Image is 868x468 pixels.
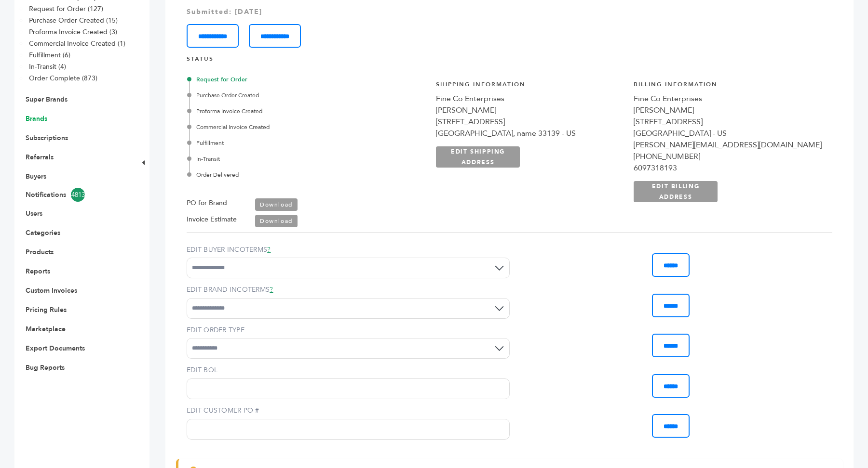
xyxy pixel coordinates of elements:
[187,197,227,209] label: PO for Brand
[26,228,60,237] a: Categories
[436,104,624,116] div: [PERSON_NAME]
[189,123,413,131] div: Commercial Invoice Created
[26,153,54,162] a: Referrals
[187,285,510,295] label: EDIT BRAND INCOTERMS
[634,93,822,104] div: Fine Co Enterprises
[187,214,237,225] label: Invoice Estimate
[436,93,624,104] div: Fine Co Enterprises
[26,247,54,257] a: Products
[71,188,85,202] span: 4813
[436,116,624,128] div: [STREET_ADDRESS]
[29,39,125,48] a: Commercial Invoice Created (1)
[26,114,47,123] a: Brands
[29,51,70,60] a: Fulfillment (6)
[26,209,42,218] a: Users
[189,75,413,84] div: Request for Order
[26,267,50,276] a: Reports
[29,74,97,83] a: Order Complete (873)
[267,245,271,254] a: ?
[26,286,77,295] a: Custom Invoices
[634,151,822,162] div: [PHONE_NUMBER]
[634,181,718,202] a: EDIT BILLING ADDRESS
[189,170,413,179] div: Order Delivered
[436,128,624,139] div: [GEOGRAPHIC_DATA], name 33139 - US
[187,406,510,416] label: EDIT CUSTOMER PO #
[436,146,520,168] a: EDIT SHIPPING ADDRESS
[29,4,103,13] a: Request for Order (127)
[436,80,624,93] h4: Shipping Information
[634,80,822,93] h4: Billing Information
[187,245,510,255] label: EDIT BUYER INCOTERMS
[26,95,68,104] a: Super Brands
[26,305,67,314] a: Pricing Rules
[634,162,822,174] div: 6097318193
[187,365,510,375] label: EDIT BOL
[634,104,822,116] div: [PERSON_NAME]
[187,325,510,335] label: EDIT ORDER TYPE
[634,116,822,128] div: [STREET_ADDRESS]
[634,128,822,139] div: [GEOGRAPHIC_DATA] - US
[26,344,85,353] a: Export Documents
[26,172,46,181] a: Buyers
[189,155,413,163] div: In-Transit
[189,91,413,100] div: Purchase Order Created
[255,215,298,227] a: Download
[29,16,118,25] a: Purchase Order Created (15)
[26,363,65,372] a: Bug Reports
[634,139,822,151] div: [PERSON_NAME][EMAIL_ADDRESS][DOMAIN_NAME]
[189,139,413,147] div: Fulfillment
[270,285,273,294] a: ?
[29,27,117,37] a: Proforma Invoice Created (3)
[189,107,413,116] div: Proforma Invoice Created
[26,325,66,334] a: Marketplace
[26,188,124,202] a: Notifications4813
[187,7,832,17] div: Submitted: [DATE]
[255,198,298,211] a: Download
[29,62,66,71] a: In-Transit (4)
[26,133,68,143] a: Subscriptions
[187,55,832,68] h4: STATUS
